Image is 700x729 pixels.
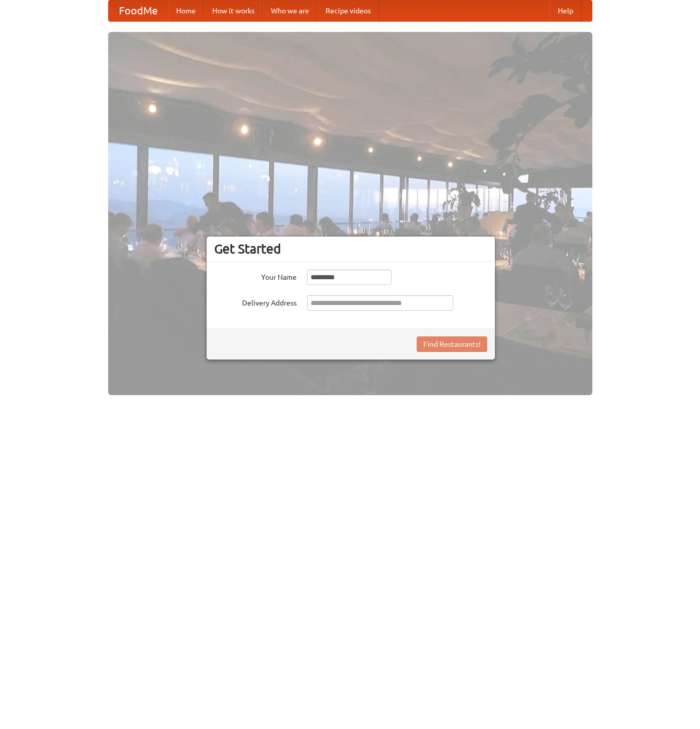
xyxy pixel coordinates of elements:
[550,1,582,21] a: Help
[204,1,263,21] a: How it works
[263,1,317,21] a: Who we are
[214,269,297,282] label: Your Name
[214,295,297,308] label: Delivery Address
[317,1,379,21] a: Recipe videos
[417,336,487,352] button: Find Restaurants!
[214,241,487,257] h3: Get Started
[109,1,168,21] a: FoodMe
[168,1,204,21] a: Home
